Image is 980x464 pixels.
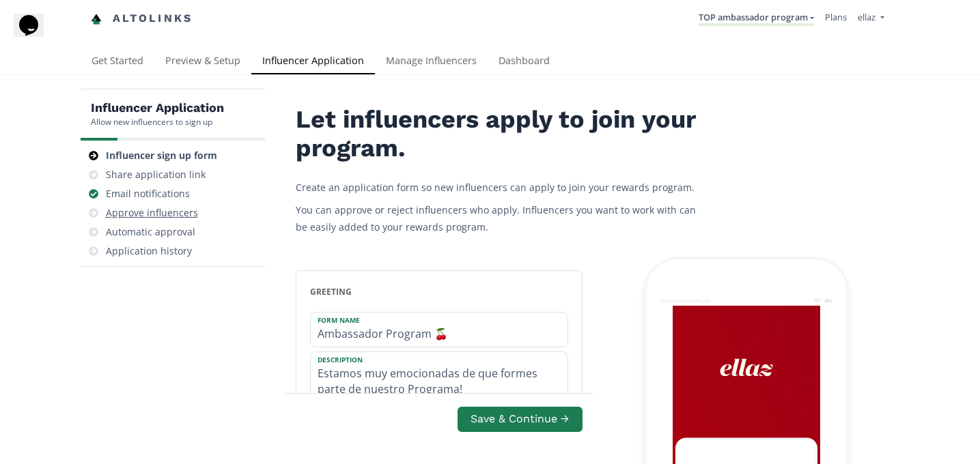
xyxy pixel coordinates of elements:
button: Save & Continue → [458,407,582,432]
div: Allow new influencers to sign up [91,116,224,128]
a: Altolinks [91,8,193,30]
p: Create an application form so new influencers can apply to join your rewards program. [296,179,705,196]
a: Get Started [81,48,154,76]
iframe: chat widget [14,14,57,55]
p: You can approve or reject influencers who apply. Influencers you want to work with can be easily ... [296,201,705,235]
div: Influencer sign up form [106,149,217,162]
span: ellaz [858,11,876,23]
a: Plans [825,11,847,23]
textarea: Estamos muy emocionadas de que formes parte de nuestro Programa! [311,352,568,403]
h5: Influencer Application [91,100,224,116]
a: Dashboard [488,48,561,76]
div: Automatic approval [106,225,195,239]
h2: Let influencers apply to join your program. [296,106,705,162]
a: Influencer Application [251,48,375,76]
div: Approve influencers [106,206,198,220]
img: favicon-32x32.png [91,14,102,25]
div: Influencer's Phone [661,297,710,304]
div: Email notifications [106,187,190,201]
img: xfveBycWTD8n [714,334,779,400]
label: Description [311,352,554,364]
div: Application history [106,244,192,258]
a: Manage Influencers [375,48,488,76]
a: TOP ambassador program [699,11,814,26]
label: Form Name [311,313,554,325]
div: Share application link [106,168,206,182]
a: Preview & Setup [154,48,251,76]
span: greeting [310,286,352,298]
a: ellaz [858,11,884,27]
